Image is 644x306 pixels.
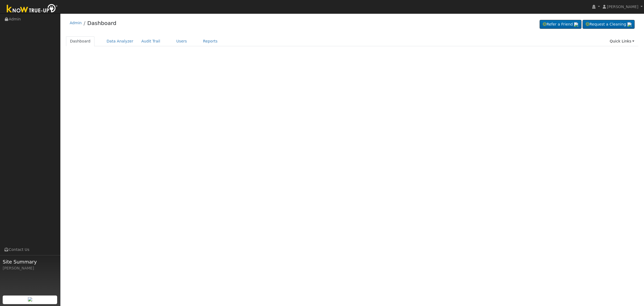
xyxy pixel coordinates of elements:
a: Data Analyzer [103,36,137,46]
a: Users [172,36,191,46]
img: retrieve [627,22,632,27]
a: Dashboard [87,20,116,26]
span: [PERSON_NAME] [607,5,638,9]
a: Reports [199,36,222,46]
img: retrieve [28,297,32,301]
a: Audit Trail [137,36,164,46]
div: [PERSON_NAME] [3,265,57,271]
a: Dashboard [66,36,95,46]
img: Know True-Up [4,3,60,15]
img: retrieve [574,22,578,27]
a: Request a Cleaning [583,20,635,29]
a: Quick Links [606,36,638,46]
a: Admin [70,21,82,25]
a: Refer a Friend [540,20,581,29]
span: Site Summary [3,258,57,265]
